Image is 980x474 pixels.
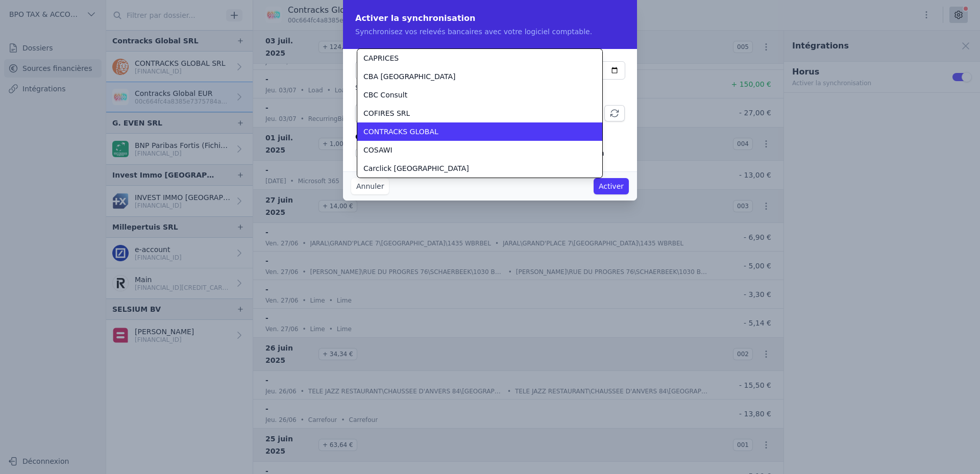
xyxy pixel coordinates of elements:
[363,127,438,137] span: CONTRACKS GLOBAL
[363,90,407,100] span: CBC Consult
[363,71,456,82] span: CBA [GEOGRAPHIC_DATA]
[363,53,399,63] span: CAPRICES
[363,145,393,155] span: COSAWI
[363,163,469,173] span: Carclick [GEOGRAPHIC_DATA]
[363,108,410,118] span: COFIRES SRL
